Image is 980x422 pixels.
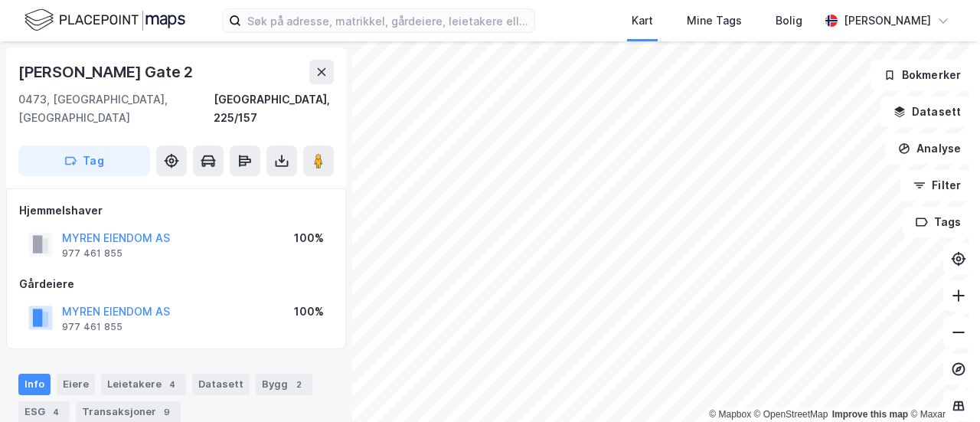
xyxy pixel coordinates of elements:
[709,409,751,420] a: Mapbox
[19,201,333,220] div: Hjemmelshaver
[754,409,828,420] a: OpenStreetMap
[101,374,186,395] div: Leietakere
[844,11,931,30] div: [PERSON_NAME]
[687,11,742,30] div: Mine Tags
[48,404,64,420] div: 4
[885,133,974,164] button: Analyse
[214,90,334,127] div: [GEOGRAPHIC_DATA], 225/157
[880,97,974,127] button: Datasett
[18,90,214,127] div: 0473, [GEOGRAPHIC_DATA], [GEOGRAPHIC_DATA]
[57,374,95,395] div: Eiere
[256,374,312,395] div: Bygg
[294,303,324,321] div: 100%
[241,9,534,32] input: Søk på adresse, matrikkel, gårdeiere, leietakere eller personer
[903,348,980,422] iframe: Chat Widget
[900,170,974,201] button: Filter
[294,229,324,247] div: 100%
[776,11,802,30] div: Bolig
[632,11,653,30] div: Kart
[18,60,196,84] div: [PERSON_NAME] Gate 2
[62,247,122,260] div: 977 461 855
[19,275,333,293] div: Gårdeiere
[832,409,908,420] a: Improve this map
[165,377,180,392] div: 4
[903,207,974,237] button: Tags
[18,146,150,176] button: Tag
[871,60,974,90] button: Bokmerker
[18,374,51,395] div: Info
[192,374,250,395] div: Datasett
[24,7,185,34] img: logo.f888ab2527a4732fd821a326f86c7f29.svg
[159,404,175,420] div: 9
[62,321,122,333] div: 977 461 855
[291,377,306,392] div: 2
[903,348,980,422] div: Kontrollprogram for chat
